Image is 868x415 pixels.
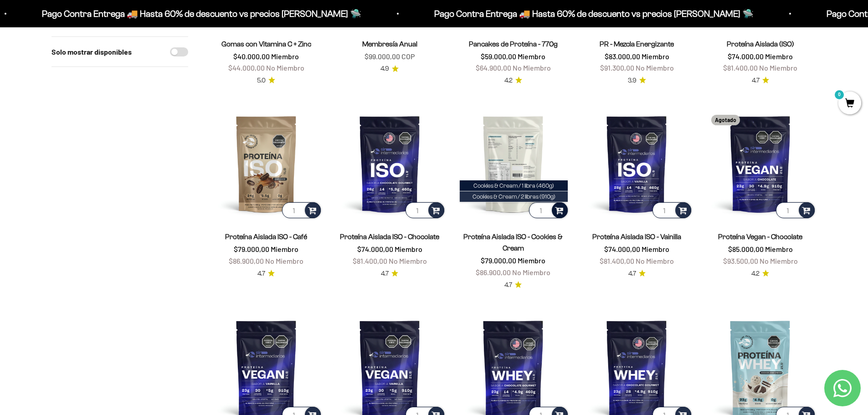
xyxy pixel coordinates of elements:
[628,269,646,279] a: 4.74.7 de 5.0 estrellas
[723,256,758,265] span: $93.500,00
[476,268,511,277] span: $86.900,00
[628,76,646,86] a: 3.93.9 de 5.0 estrellas
[389,256,427,265] span: No Miembro
[381,269,389,279] span: 4.7
[431,6,751,21] p: Pago Contra Entrega 🚚 Hasta 60% de descuento vs precios [PERSON_NAME] 🛸
[604,245,640,253] span: $74.000,00
[513,63,551,72] span: No Miembro
[457,108,570,220] img: Proteína Aislada ISO - Cookies & Cream
[504,76,513,86] span: 4.2
[266,63,304,72] span: No Miembro
[257,269,275,279] a: 4.74.7 de 5.0 estrellas
[751,269,769,279] a: 4.24.2 de 5.0 estrellas
[600,40,674,48] a: PR - Mezcla Energizante
[380,64,389,74] span: 4.9
[636,256,674,265] span: No Miembro
[759,63,797,72] span: No Miembro
[473,182,554,189] span: Cookies & Cream / 1 libra (460g)
[476,63,511,72] span: $64.900,00
[728,52,764,61] span: $74.000,00
[221,40,311,48] a: Gomas con Vitamina C + Zinc
[504,280,522,290] a: 4.74.7 de 5.0 estrellas
[628,269,636,279] span: 4.7
[463,233,563,252] a: Proteína Aislada ISO - Cookies & Cream
[518,52,545,61] span: Miembro
[225,233,307,241] a: Proteína Aislada ISO - Café
[642,245,669,253] span: Miembro
[257,269,265,279] span: 4.7
[760,256,798,265] span: No Miembro
[481,52,516,61] span: $59.000,00
[512,268,550,277] span: No Miembro
[504,280,512,290] span: 4.7
[229,256,264,265] span: $86.900,00
[233,52,270,61] span: $40.000,00
[728,245,764,253] span: $85.000,00
[380,64,399,74] a: 4.94.9 de 5.0 estrellas
[481,256,516,265] span: $79.000,00
[727,40,794,48] a: Proteína Aislada (ISO)
[51,46,132,58] label: Solo mostrar disponibles
[365,51,415,62] sale-price: $99.000,00 COP
[600,63,634,72] span: $91.300,00
[600,256,634,265] span: $81.400,00
[257,76,275,86] a: 5.05.0 de 5.0 estrellas
[765,245,793,253] span: Miembro
[642,52,669,61] span: Miembro
[469,40,558,48] a: Pancakes de Proteína - 770g
[718,233,802,241] a: Proteína Vegan - Chocolate
[838,99,861,109] a: 0
[518,256,545,265] span: Miembro
[628,76,637,86] span: 3.9
[723,63,758,72] span: $81.400,00
[234,245,269,253] span: $79.000,00
[271,52,299,61] span: Miembro
[353,256,387,265] span: $81.400,00
[751,269,760,279] span: 4.2
[765,52,793,61] span: Miembro
[834,89,845,100] mark: 0
[39,6,359,21] p: Pago Contra Entrega 🚚 Hasta 60% de descuento vs precios [PERSON_NAME] 🛸
[228,63,265,72] span: $44.000,00
[636,63,674,72] span: No Miembro
[395,245,422,253] span: Miembro
[473,193,555,200] span: Cookies & Cream / 2 libras (910g)
[605,52,640,61] span: $83.000,00
[265,256,303,265] span: No Miembro
[504,76,522,86] a: 4.24.2 de 5.0 estrellas
[340,233,439,241] a: Proteína Aislada ISO - Chocolate
[362,40,417,48] a: Membresía Anual
[271,245,298,253] span: Miembro
[592,233,681,241] a: Proteína Aislada ISO - Vainilla
[752,76,760,86] span: 4.7
[752,76,769,86] a: 4.74.7 de 5.0 estrellas
[257,76,266,86] span: 5.0
[381,269,398,279] a: 4.74.7 de 5.0 estrellas
[357,245,393,253] span: $74.000,00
